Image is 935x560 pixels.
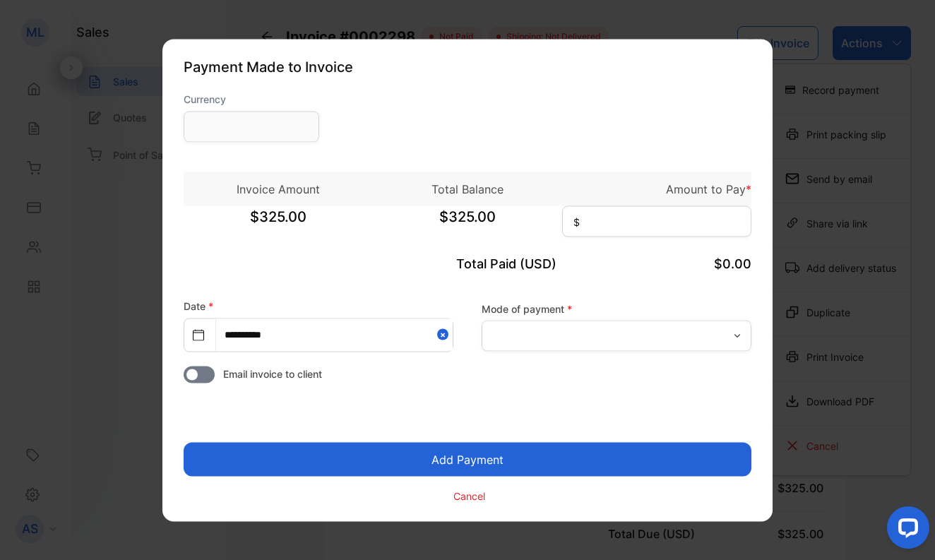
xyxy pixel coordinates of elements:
button: Add Payment [184,442,751,476]
span: $0.00 [714,256,751,270]
span: $325.00 [184,205,373,241]
p: Payment Made to Invoice [184,56,751,77]
p: Total Paid (USD) [373,254,562,273]
p: Total Balance [373,180,562,197]
label: Mode of payment [482,302,751,316]
p: Amount to Pay [562,180,751,197]
label: Currency [184,91,319,106]
span: $325.00 [373,205,562,241]
iframe: LiveChat chat widget [876,501,935,560]
label: Date [184,299,213,311]
p: Invoice Amount [184,180,373,197]
span: Email invoice to client [223,366,322,381]
button: Close [437,318,453,350]
p: Cancel [453,489,485,504]
span: $ [573,214,580,229]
